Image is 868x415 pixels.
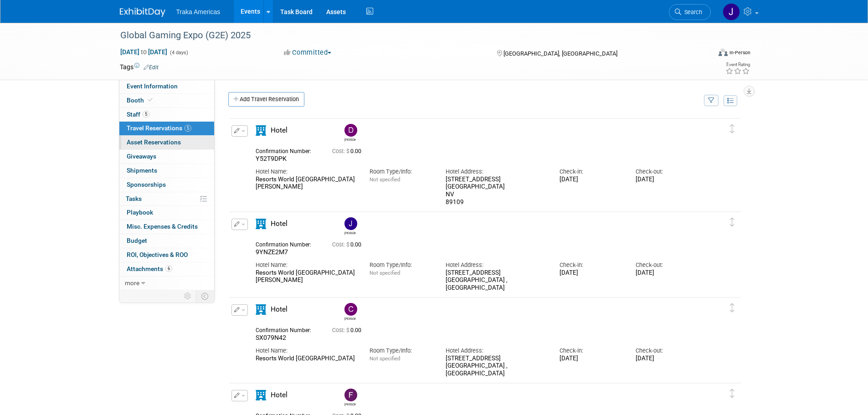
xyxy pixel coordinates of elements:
a: Giveaways [119,150,214,164]
div: Resorts World [GEOGRAPHIC_DATA] [PERSON_NAME] [256,269,356,285]
span: to [139,48,148,56]
span: SX079N42 [256,334,286,341]
span: Search [681,9,702,15]
div: Check-in: [560,261,622,269]
img: Frank Rojas [344,389,357,401]
a: Edit [144,64,159,71]
i: Hotel [256,125,266,136]
div: Check-out: [636,168,698,176]
div: In-Person [729,49,750,56]
span: [GEOGRAPHIC_DATA], [GEOGRAPHIC_DATA] [503,50,617,57]
span: Travel Reservations [127,124,191,132]
span: Hotel [271,126,288,134]
div: [STREET_ADDRESS] [GEOGRAPHIC_DATA] , [GEOGRAPHIC_DATA] [446,269,546,292]
i: Click and drag to move item [730,218,734,227]
span: Hotel [271,305,288,313]
i: Hotel [256,304,266,315]
span: Shipments [127,167,157,174]
div: [DATE] [636,269,698,277]
a: Sponsorships [119,178,214,192]
img: Jamie Saenz [723,3,740,20]
a: Travel Reservations5 [119,122,214,135]
span: Cost: $ [332,327,350,333]
div: [STREET_ADDRESS] [GEOGRAPHIC_DATA] NV 89109 [446,176,546,206]
div: Dominic Perry [342,124,358,142]
div: Check-in: [560,347,622,355]
span: Attachments [127,265,172,272]
a: more [119,277,214,290]
div: Hotel Name: [256,168,356,176]
div: Event Rating [725,62,750,67]
span: Booth [127,97,154,104]
div: [DATE] [560,269,622,277]
div: Frank Rojas [342,389,358,406]
span: 0.00 [332,241,365,248]
img: Chris Obarski [344,303,357,316]
span: Budget [127,237,147,244]
span: 9YNZE2M7 [256,248,288,256]
span: Hotel [271,220,288,228]
img: Dominic Perry [344,124,357,137]
a: Search [669,4,711,20]
div: Hotel Address: [446,168,546,176]
div: Hotel Name: [256,261,356,269]
td: Tags [120,62,159,72]
a: Event Information [119,80,214,93]
div: Global Gaming Expo (G2E) 2025 [117,27,697,44]
span: 0.00 [332,148,365,154]
div: Dominic Perry [344,137,356,142]
span: 5 [185,125,191,132]
span: Asset Reservations [127,138,181,146]
i: Click and drag to move item [730,303,734,313]
a: Staff5 [119,108,214,122]
div: [DATE] [560,176,622,184]
a: Attachments6 [119,262,214,276]
span: [DATE] [DATE] [120,48,168,56]
div: Confirmation Number: [256,239,318,248]
span: 0.00 [332,327,365,333]
span: Not specified [370,270,400,276]
div: Room Type/Info: [370,261,432,269]
span: Traka Americas [176,8,221,15]
img: Jamie Saenz [344,217,357,230]
div: Resorts World [GEOGRAPHIC_DATA] [256,355,356,363]
span: Not specified [370,355,400,362]
a: ROI, Objectives & ROO [119,248,214,262]
div: [DATE] [636,355,698,363]
div: Hotel Address: [446,261,546,269]
span: Misc. Expenses & Credits [127,223,198,230]
td: Toggle Event Tabs [195,290,214,302]
div: Room Type/Info: [370,168,432,176]
div: Hotel Name: [256,347,356,355]
span: Cost: $ [332,148,350,154]
div: Hotel Address: [446,347,546,355]
td: Personalize Event Tab Strip [180,290,196,302]
i: Hotel [256,219,266,229]
span: 5 [143,111,149,118]
span: Playbook [127,209,153,216]
div: Check-out: [636,261,698,269]
span: Tasks [126,195,142,202]
div: Chris Obarski [344,316,356,321]
span: 6 [165,265,172,272]
a: Booth [119,94,214,108]
span: Sponsorships [127,181,166,188]
i: Hotel [256,390,266,400]
span: more [125,279,139,287]
a: Tasks [119,192,214,206]
div: Chris Obarski [342,303,358,321]
i: Click and drag to move item [730,389,734,398]
span: (4 days) [169,50,188,56]
span: Event Information [127,82,178,90]
span: Giveaways [127,153,156,160]
img: Format-Inperson.png [719,49,728,56]
a: Playbook [119,206,214,220]
i: Click and drag to move item [730,124,734,133]
a: Shipments [119,164,214,178]
div: Frank Rojas [344,401,356,406]
div: Confirmation Number: [256,145,318,155]
div: Jamie Saenz [344,230,356,235]
i: Booth reservation complete [148,97,153,102]
span: Cost: $ [332,241,350,248]
span: Y52T9DPK [256,155,287,162]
